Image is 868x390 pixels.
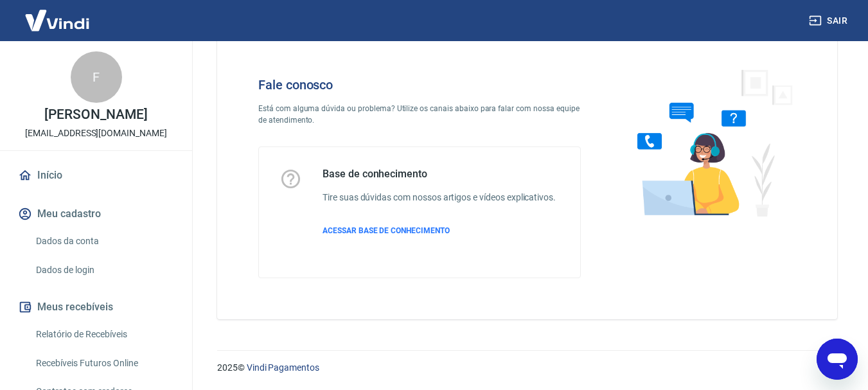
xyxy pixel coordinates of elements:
[15,1,99,40] img: Vindi
[71,51,122,103] div: F
[25,127,167,140] p: [EMAIL_ADDRESS][DOMAIN_NAME]
[323,191,556,204] h6: Tire suas dúvidas com nossos artigos e vídeos explicativos.
[323,168,556,181] h5: Base de conhecimento
[31,350,177,377] a: Recebíveis Futuros Online
[15,293,177,321] button: Meus recebíveis
[323,226,450,235] span: ACESSAR BASE DE CONHECIMENTO
[817,339,858,380] iframe: Botão para abrir a janela de mensagens, conversa em andamento
[31,257,177,283] a: Dados de login
[323,225,556,236] a: ACESSAR BASE DE CONHECIMENTO
[247,362,319,373] a: Vindi Pagamentos
[258,77,581,93] h4: Fale conosco
[612,57,807,228] img: Fale conosco
[258,103,581,126] p: Está com alguma dúvida ou problema? Utilize os canais abaixo para falar com nossa equipe de atend...
[806,9,853,33] button: Sair
[15,161,177,190] a: Início
[31,228,177,254] a: Dados da conta
[217,361,837,375] p: 2025 ©
[31,321,177,348] a: Relatório de Recebíveis
[15,200,177,228] button: Meu cadastro
[44,108,147,121] p: [PERSON_NAME]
